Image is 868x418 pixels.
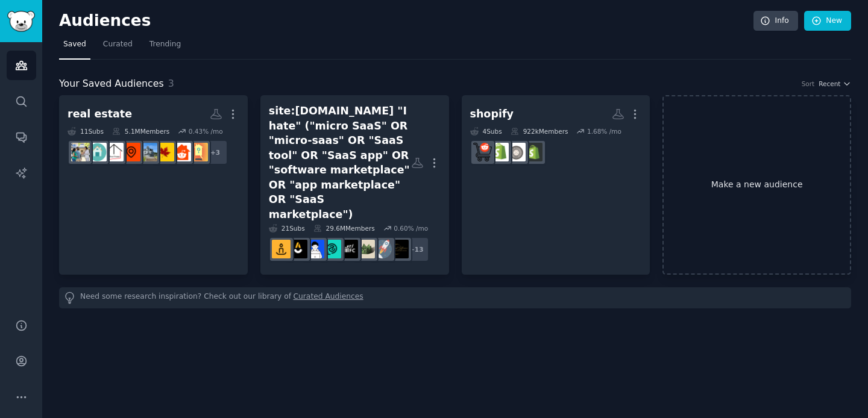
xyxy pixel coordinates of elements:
[59,35,90,60] a: Saved
[587,127,621,136] div: 1.68 % /mo
[313,224,375,232] div: 29.6M Members
[269,104,411,222] div: site:[DOMAIN_NAME] "I hate" ("micro SaaS" OR "micro-saas" OR "SaaS tool" OR "SaaS app" OR "softwa...
[189,127,223,136] div: 0.43 % /mo
[59,76,164,92] span: Your Saved Audiences
[105,143,124,161] img: TorontoRealEstate
[71,143,90,161] img: realtors
[339,240,358,258] img: FinancialCareers
[59,287,851,308] div: Need some research inspiration? Check out our library of
[753,11,798,31] a: Info
[203,140,228,165] div: + 3
[59,11,753,31] h2: Audiences
[306,240,324,258] img: TheFounders
[122,143,140,161] img: CommercialRealEstate
[394,224,428,232] div: 0.60 % /mo
[272,240,291,258] img: startupideas
[819,80,851,88] button: Recent
[404,237,429,262] div: + 13
[289,240,307,258] img: indianstartups
[507,143,526,161] img: ShopifyeCommerce
[68,127,104,136] div: 11 Sub s
[524,143,542,161] img: ShopifyWebsites
[149,39,181,50] span: Trending
[322,240,341,258] img: FoundersHub
[819,80,840,88] span: Recent
[802,80,815,88] div: Sort
[260,95,449,275] a: site:[DOMAIN_NAME] "I hate" ("micro SaaS" OR "micro-saas" OR "SaaS tool" OR "SaaS app" OR "softwa...
[99,35,137,60] a: Curated
[490,143,509,161] img: shopify
[294,292,363,304] a: Curated Audiences
[189,143,208,161] img: Real_Estate
[662,95,851,275] a: Make a new audience
[68,107,132,122] div: real estate
[511,127,568,136] div: 922k Members
[172,143,191,161] img: RealEstateAdvice
[390,240,409,258] img: bestsoftwarediscounts
[462,95,650,275] a: shopify4Subs922kMembers1.68% /moShopifyWebsitesShopifyeCommerceshopifyecommerce
[373,240,392,258] img: startups
[145,35,185,60] a: Trending
[59,95,248,275] a: real estate11Subs5.1MMembers0.43% /mo+3Real_EstateRealEstateAdviceRealEstateCanadaRidiculousRealE...
[470,107,514,122] div: shopify
[804,11,851,31] a: New
[356,240,375,258] img: private_equity
[168,78,174,89] span: 3
[7,11,35,32] img: GummySearch logo
[269,224,305,232] div: 21 Sub s
[473,143,492,161] img: ecommerce
[63,39,86,50] span: Saved
[112,127,169,136] div: 5.1M Members
[103,39,133,50] span: Curated
[156,143,174,161] img: RealEstateCanada
[470,127,502,136] div: 4 Sub s
[88,143,107,161] img: REBubble
[139,143,157,161] img: RidiculousRealEstate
